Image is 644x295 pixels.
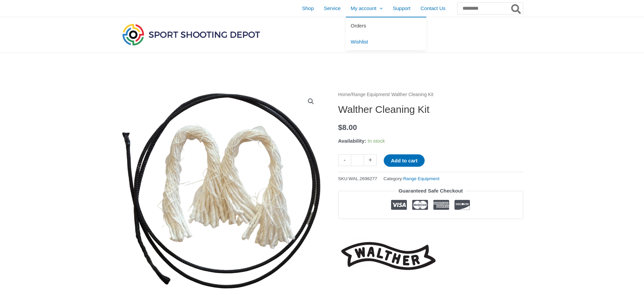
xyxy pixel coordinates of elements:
[351,154,364,166] input: Product quantity
[338,103,523,116] h1: Walther Cleaning Kit
[338,224,523,232] iframe: Customer reviews powered by Trustpilot
[338,123,357,132] bdi: 8.00
[349,176,377,181] span: WAL.2698277
[396,186,466,196] legend: Guaranteed Safe Checkout
[338,237,439,275] a: Walther
[346,17,426,34] a: Orders
[338,92,351,97] a: Home
[338,123,342,132] span: $
[384,154,424,167] button: Add to cart
[338,174,377,183] span: SKU:
[510,3,523,14] button: Search
[346,34,426,50] a: Wishlist
[368,138,385,144] span: In stock
[351,23,366,28] span: Orders
[352,92,389,97] a: Range Equipment
[338,138,366,144] span: Availability:
[383,174,439,183] span: Category:
[351,39,368,45] span: Wishlist
[338,154,351,166] a: -
[121,22,262,47] img: Sport Shooting Depot
[364,154,377,166] a: +
[305,95,317,107] a: View full-screen image gallery
[403,176,439,181] a: Range Equipment
[338,90,523,99] nav: Breadcrumb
